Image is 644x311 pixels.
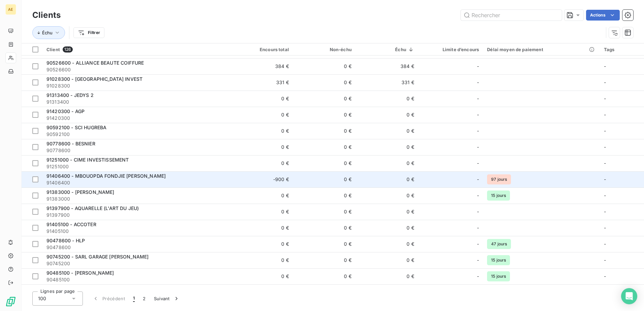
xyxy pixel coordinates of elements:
[356,268,418,284] td: 0 €
[38,295,46,302] span: 100
[586,10,620,21] button: Actions
[487,191,510,201] span: 15 jours
[356,91,418,107] td: 0 €
[5,296,16,307] img: Logo LeanPay
[293,284,356,301] td: 0 €
[46,260,226,267] span: 90745200
[422,47,479,52] div: Limite d’encours
[477,63,479,70] span: -
[230,252,293,268] td: 0 €
[46,108,85,114] span: 91420300 - AGP
[604,257,606,263] span: -
[46,157,129,163] span: 91251000 - CIME INVESTISSEMENT
[293,268,356,284] td: 0 €
[230,236,293,252] td: 0 €
[356,284,418,301] td: 0 €
[356,236,418,252] td: 0 €
[487,271,510,281] span: 15 jours
[46,254,149,260] span: 90745200 - SARL GARAGE [PERSON_NAME]
[356,204,418,220] td: 0 €
[477,160,479,167] span: -
[604,176,606,182] span: -
[604,96,606,101] span: -
[46,115,226,122] span: 91420300
[230,139,293,155] td: 0 €
[42,30,53,35] span: Échu
[604,273,606,279] span: -
[487,174,511,184] span: 97 jours
[604,241,606,247] span: -
[230,155,293,171] td: 0 €
[46,99,226,105] span: 91313400
[356,220,418,236] td: 0 €
[46,60,144,66] span: 90526600 - ALLIANCE BEAUTE COIFFURE
[604,63,606,69] span: -
[46,238,85,243] span: 90478600 - HLP
[293,58,356,74] td: 0 €
[150,291,184,306] button: Suivant
[230,187,293,204] td: 0 €
[230,91,293,107] td: 0 €
[604,47,640,52] div: Tags
[487,47,595,52] div: Délai moyen de paiement
[356,171,418,187] td: 0 €
[293,252,356,268] td: 0 €
[46,66,226,73] span: 90526600
[477,176,479,183] span: -
[46,173,166,179] span: 91406400 - MBOUOPDA FONDJIE [PERSON_NAME]
[360,47,414,52] div: Échu
[230,74,293,91] td: 331 €
[46,244,226,251] span: 90478600
[477,111,479,118] span: -
[230,107,293,123] td: 0 €
[356,74,418,91] td: 331 €
[293,171,356,187] td: 0 €
[46,131,226,138] span: 90592100
[230,220,293,236] td: 0 €
[230,58,293,74] td: 384 €
[46,221,96,227] span: 91405100 - ACCOTER
[477,257,479,264] span: -
[230,204,293,220] td: 0 €
[5,4,16,15] div: AE
[477,79,479,86] span: -
[356,155,418,171] td: 0 €
[477,208,479,215] span: -
[293,91,356,107] td: 0 €
[46,125,106,130] span: 90592100 - SCI HUGREBA
[487,255,510,265] span: 15 jours
[230,268,293,284] td: 0 €
[293,107,356,123] td: 0 €
[46,179,226,186] span: 91406400
[46,228,226,235] span: 91405100
[293,220,356,236] td: 0 €
[230,284,293,301] td: 0 €
[46,141,95,146] span: 90778600 - BESNIER
[293,123,356,139] td: 0 €
[32,9,61,21] h3: Clients
[477,95,479,102] span: -
[356,58,418,74] td: 384 €
[139,291,150,306] button: 2
[477,144,479,150] span: -
[477,241,479,247] span: -
[46,47,60,52] span: Client
[604,79,606,85] span: -
[46,205,139,211] span: 91397900 - AQUARELLE (L'ART DU JEU)
[63,46,73,53] span: 126
[604,112,606,117] span: -
[477,128,479,134] span: -
[46,163,226,170] span: 91251000
[32,26,65,39] button: Échu
[46,189,115,195] span: 91383000 - [PERSON_NAME]
[46,92,94,98] span: 91313400 - JEDYS 2
[88,291,129,306] button: Précédent
[356,123,418,139] td: 0 €
[234,47,289,52] div: Encours total
[604,193,606,198] span: -
[293,204,356,220] td: 0 €
[604,225,606,231] span: -
[230,123,293,139] td: 0 €
[461,10,562,21] input: Rechercher
[73,27,104,38] button: Filtrer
